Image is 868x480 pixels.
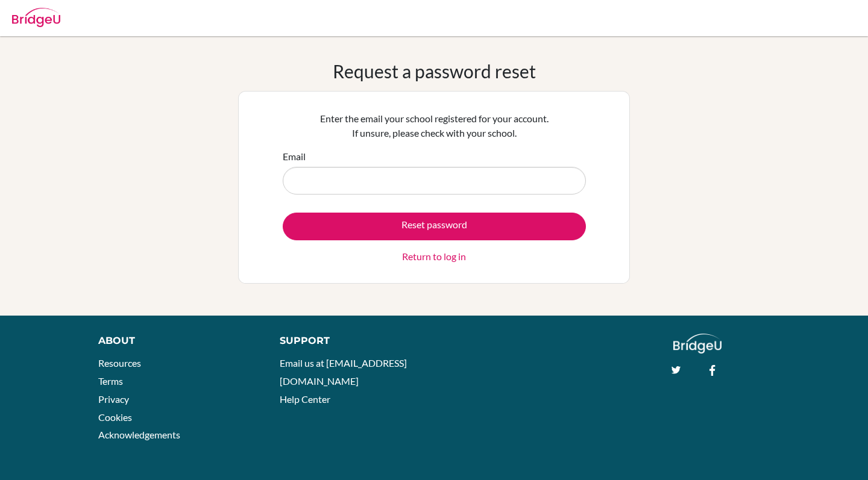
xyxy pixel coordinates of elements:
[280,393,330,405] a: Help Center
[280,334,422,348] div: Support
[333,60,536,82] h1: Request a password reset
[98,429,180,440] a: Acknowledgements
[283,149,306,164] label: Email
[98,334,253,348] div: About
[280,357,407,387] a: Email us at [EMAIL_ADDRESS][DOMAIN_NAME]
[98,411,132,423] a: Cookies
[673,334,722,354] img: logo_white@2x-f4f0deed5e89b7ecb1c2cc34c3e3d731f90f0f143d5ea2071677605dd97b5244.png
[98,393,129,405] a: Privacy
[283,213,586,240] button: Reset password
[12,8,60,27] img: Bridge-U
[98,357,141,369] a: Resources
[98,375,123,387] a: Terms
[283,111,586,140] p: Enter the email your school registered for your account. If unsure, please check with your school.
[402,249,466,264] a: Return to log in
